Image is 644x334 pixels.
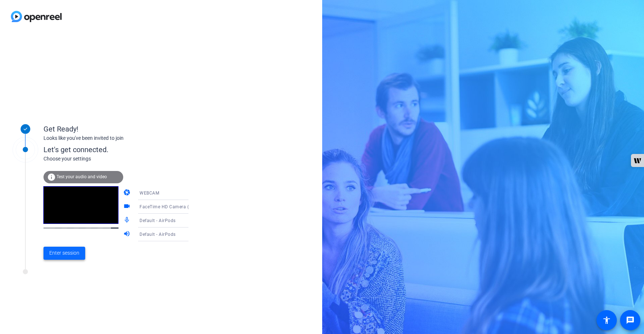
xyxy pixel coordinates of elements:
div: Looks like you've been invited to join [43,134,188,142]
div: Get Ready! [43,124,188,134]
mat-icon: camera [123,189,132,197]
span: Default - AirPods [140,232,176,237]
mat-icon: message [626,316,635,325]
mat-icon: info [47,173,56,181]
span: FaceTime HD Camera (Built-in) (05ac:8514) [140,204,233,209]
div: Let's get connected. [43,144,203,155]
span: Enter session [49,249,79,257]
mat-icon: accessibility [602,316,611,325]
span: Default - AirPods [140,218,176,223]
mat-icon: mic_none [123,216,132,225]
span: WEBCAM [140,191,159,196]
div: Choose your settings [43,155,203,163]
mat-icon: volume_up [123,230,132,239]
span: Test your audio and video [57,174,107,179]
mat-icon: videocam [123,203,132,211]
button: Enter session [43,247,85,260]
